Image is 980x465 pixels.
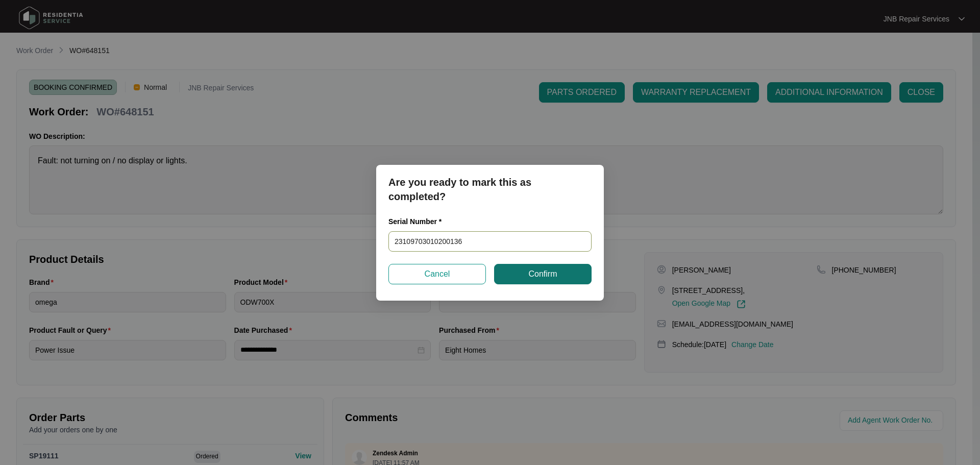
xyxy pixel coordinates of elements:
label: Serial Number * [388,216,449,227]
span: Cancel [425,268,450,280]
button: Cancel [388,264,486,284]
button: Confirm [494,264,592,284]
p: Are you ready to mark this as [388,175,592,189]
span: Confirm [528,268,557,280]
p: completed? [388,189,592,204]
